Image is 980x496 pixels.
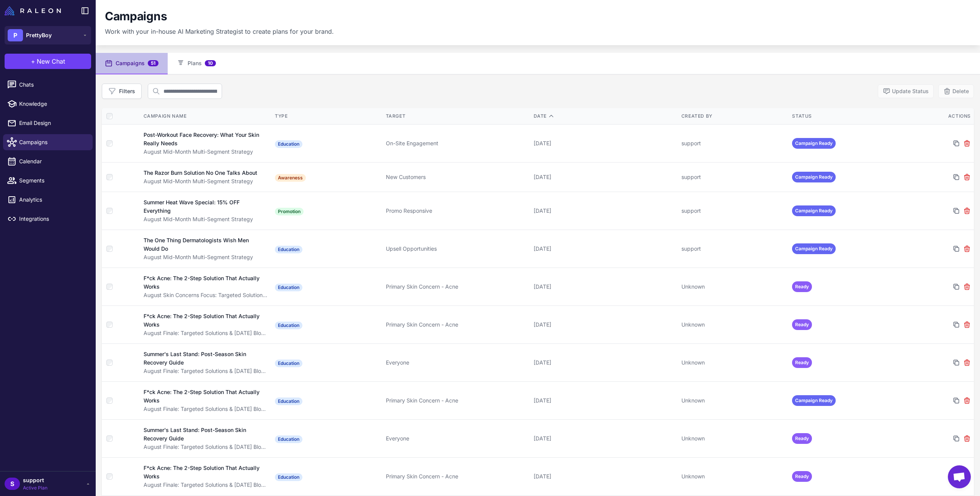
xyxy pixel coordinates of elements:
div: The Razor Burn Solution No One Talks About [144,169,257,177]
h1: Campaigns [105,9,167,24]
span: Education [275,397,302,405]
div: F*ck Acne: The 2-Step Solution That Actually Works [144,464,260,481]
div: Open chat [948,465,971,488]
button: PPrettyBoy [5,26,91,44]
div: support [681,245,786,253]
span: Ready [792,319,812,330]
div: [DATE] [534,245,675,253]
div: [DATE] [534,282,675,291]
span: Education [275,473,302,481]
div: Summer's Last Stand: Post-Season Skin Recovery Guide [144,350,261,367]
div: August Mid-Month Multi-Segment Strategy [144,215,267,223]
div: [DATE] [534,396,675,405]
span: Campaigns [19,138,87,146]
div: support [681,173,786,181]
div: [DATE] [534,173,675,181]
span: Campaign Ready [792,243,836,254]
img: Raleon Logo [5,6,61,15]
div: On-Site Engagement [386,139,528,148]
div: August Skin Concerns Focus: Targeted Solutions Campaign [144,291,267,299]
div: August Finale: Targeted Solutions & [DATE] Blowout [144,367,267,375]
div: August Finale: Targeted Solutions & [DATE] Blowout [144,329,267,337]
span: Campaign Ready [792,395,836,406]
a: Campaigns [3,134,93,150]
div: [DATE] [534,434,675,443]
div: [DATE] [534,139,675,148]
div: F*ck Acne: The 2-Step Solution That Actually Works [144,312,260,329]
span: Ready [792,281,812,292]
span: Education [275,284,302,291]
span: Promotion [275,208,304,215]
a: Integrations [3,211,93,227]
span: Campaign Ready [792,172,836,182]
button: Plans10 [168,53,225,74]
div: Post-Workout Face Recovery: What Your Skin Really Needs [144,131,261,148]
div: Target [386,113,528,120]
div: Primary Skin Concern - Acne [386,472,528,481]
div: Upsell Opportunities [386,245,528,253]
button: +New Chat [5,54,91,69]
a: Calendar [3,153,93,169]
div: Unknown [681,282,786,291]
span: Knowledge [19,100,87,108]
div: [DATE] [534,320,675,329]
a: Knowledge [3,96,93,112]
a: Segments [3,172,93,189]
a: Email Design [3,115,93,131]
div: The One Thing Dermatologists Wish Men Would Do [144,236,260,253]
div: August Finale: Targeted Solutions & [DATE] Blowout [144,405,267,413]
div: Summer Heat Wave Special: 15% OFF Everything [144,198,260,215]
span: Ready [792,471,812,482]
div: New Customers [386,173,528,181]
a: Chats [3,77,93,93]
div: Unknown [681,434,786,443]
span: 10 [205,60,216,66]
div: Unknown [681,320,786,329]
span: New Chat [37,57,65,66]
div: August Mid-Month Multi-Segment Strategy [144,253,267,261]
div: [DATE] [534,207,675,215]
th: Actions [900,108,974,125]
div: Status [792,113,897,120]
span: PrettyBoy [26,31,52,39]
span: Education [275,435,302,443]
a: Analytics [3,192,93,208]
div: S [5,478,20,490]
span: Campaign Ready [792,205,836,216]
div: [DATE] [534,358,675,367]
span: Email Design [19,119,87,127]
div: Primary Skin Concern - Acne [386,396,528,405]
div: P [8,29,23,41]
p: Work with your in-house AI Marketing Strategist to create plans for your brand. [105,27,334,36]
span: Education [275,246,302,253]
div: Unknown [681,358,786,367]
div: Unknown [681,396,786,405]
div: Everyone [386,434,528,443]
span: Chats [19,80,87,89]
span: support [23,476,47,485]
div: August Mid-Month Multi-Segment Strategy [144,148,267,156]
div: support [681,207,786,215]
button: Filters [102,84,142,99]
div: Summer's Last Stand: Post-Season Skin Recovery Guide [144,426,261,443]
div: Primary Skin Concern - Acne [386,320,528,329]
span: Ready [792,357,812,368]
span: Integrations [19,215,87,223]
span: + [31,57,35,66]
button: Delete [938,84,974,98]
div: Campaign Name [144,113,267,120]
button: Update Status [878,84,934,98]
div: Date [534,113,675,120]
span: Segments [19,176,87,185]
div: August Finale: Targeted Solutions & [DATE] Blowout [144,443,267,451]
div: Everyone [386,358,528,367]
span: Active Plan [23,485,47,491]
div: F*ck Acne: The 2-Step Solution That Actually Works [144,388,260,405]
span: Education [275,360,302,367]
div: Created By [681,113,786,120]
div: Primary Skin Concern - Acne [386,282,528,291]
div: Type [275,113,380,120]
div: August Finale: Targeted Solutions & [DATE] Blowout [144,481,267,489]
div: Promo Responsive [386,207,528,215]
span: Ready [792,433,812,444]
